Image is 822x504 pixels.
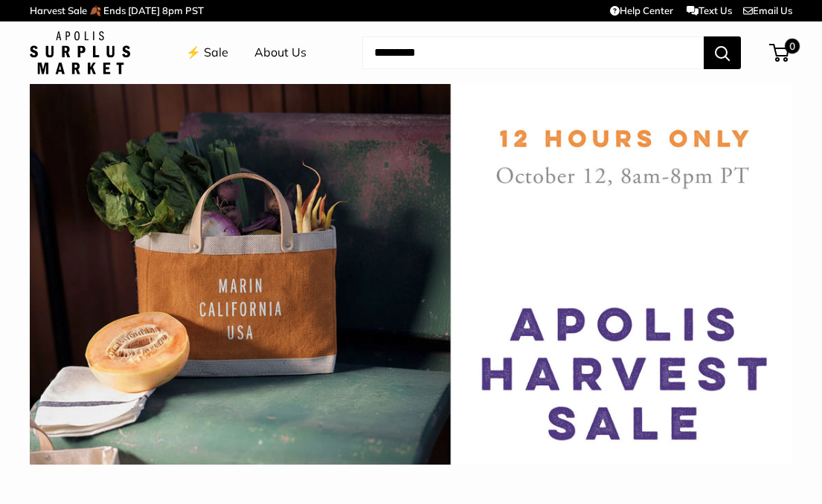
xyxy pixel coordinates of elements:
button: Search [704,36,741,69]
a: 0 [771,44,789,62]
a: Email Us [743,4,792,16]
img: Apolis: Surplus Market [30,31,130,74]
a: ⚡️ Sale [186,42,228,64]
a: Help Center [610,4,673,16]
span: 0 [785,39,800,54]
input: Search... [362,36,704,69]
a: Text Us [687,4,732,16]
a: About Us [254,42,306,64]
